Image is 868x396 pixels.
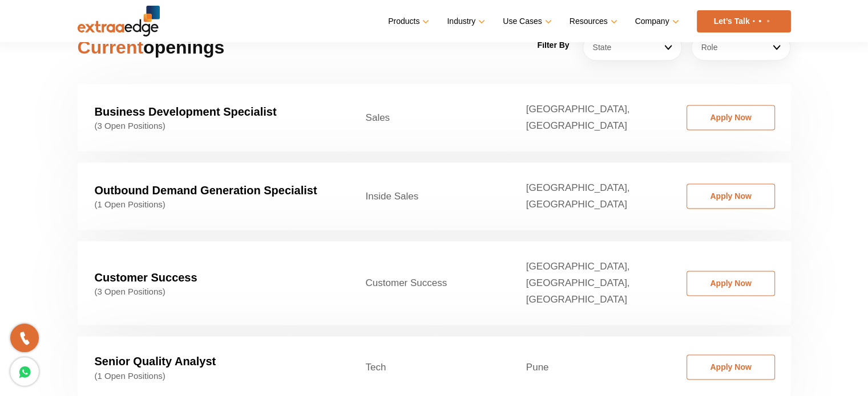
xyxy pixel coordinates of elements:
[95,287,332,297] span: (3 Open Positions)
[635,13,677,30] a: Company
[509,84,669,151] td: [GEOGRAPHIC_DATA], [GEOGRAPHIC_DATA]
[691,34,790,60] a: Role
[697,10,791,32] a: Let’s Talk
[447,13,483,30] a: Industry
[95,105,277,118] strong: Business Development Specialist
[570,13,615,30] a: Resources
[583,34,682,60] a: State
[78,34,304,61] h2: openings
[349,162,509,230] td: Inside Sales
[95,271,197,284] strong: Customer Success
[95,355,216,368] strong: Senior Quality Analyst
[95,199,332,210] span: (1 Open Positions)
[95,370,332,381] span: (1 Open Positions)
[349,84,509,151] td: Sales
[509,241,669,325] td: [GEOGRAPHIC_DATA], [GEOGRAPHIC_DATA], [GEOGRAPHIC_DATA]
[388,13,427,30] a: Products
[95,121,332,131] span: (3 Open Positions)
[349,241,509,325] td: Customer Success
[503,13,549,30] a: Use Cases
[687,183,775,209] a: Apply Now
[687,354,775,379] a: Apply Now
[687,105,775,130] a: Apply Now
[95,184,317,197] strong: Outbound Demand Generation Specialist
[687,271,775,296] a: Apply Now
[509,162,669,230] td: [GEOGRAPHIC_DATA], [GEOGRAPHIC_DATA]
[78,37,144,58] span: Current
[537,37,569,54] label: Filter By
